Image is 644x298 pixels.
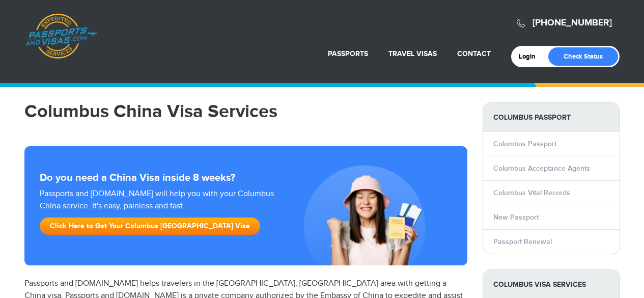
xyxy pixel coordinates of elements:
a: Travel Visas [388,49,437,58]
a: Columbus Vital Records [493,188,570,197]
a: New Passport [493,213,539,222]
strong: Do you need a China Visa inside 8 weeks? [40,172,452,184]
h1: Columbus China Visa Services [24,102,467,121]
a: Columbus Acceptance Agents [493,164,590,173]
a: Columbus Passport [493,140,556,148]
a: Passports & [DOMAIN_NAME] [25,13,97,59]
a: Check Status [548,47,618,66]
a: Login [519,52,543,61]
a: Passport Renewal [493,237,552,246]
a: Click Here to Get Your Columbus [GEOGRAPHIC_DATA] Visa [40,218,260,235]
div: Passports and [DOMAIN_NAME] will help you with your Columbus China service. It's easy, painless a... [36,188,281,240]
a: Passports [328,49,368,58]
strong: Columbus Passport [483,103,620,132]
a: Contact [457,49,491,58]
a: [PHONE_NUMBER] [533,17,612,29]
